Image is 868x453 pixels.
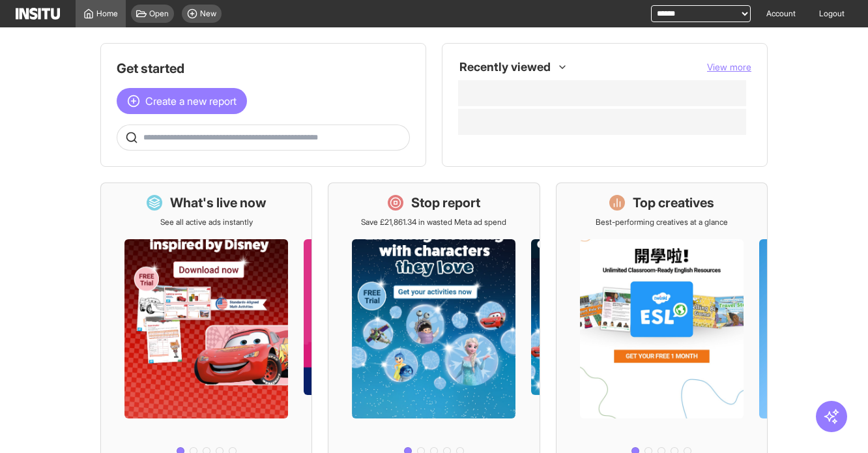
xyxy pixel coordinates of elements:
[411,194,480,212] h1: Stop report
[707,61,751,72] span: View more
[707,61,751,74] button: View more
[596,217,728,227] p: Best-performing creatives at a glance
[96,8,118,19] span: Home
[361,217,506,227] p: Save £21,861.34 in wasted Meta ad spend
[117,59,410,78] h1: Get started
[633,194,714,212] h1: Top creatives
[16,8,60,20] img: Logo
[149,8,169,19] span: Open
[170,194,267,212] h1: What's live now
[117,88,247,114] button: Create a new report
[160,217,253,227] p: See all active ads instantly
[145,93,237,109] span: Create a new report
[200,8,216,19] span: New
